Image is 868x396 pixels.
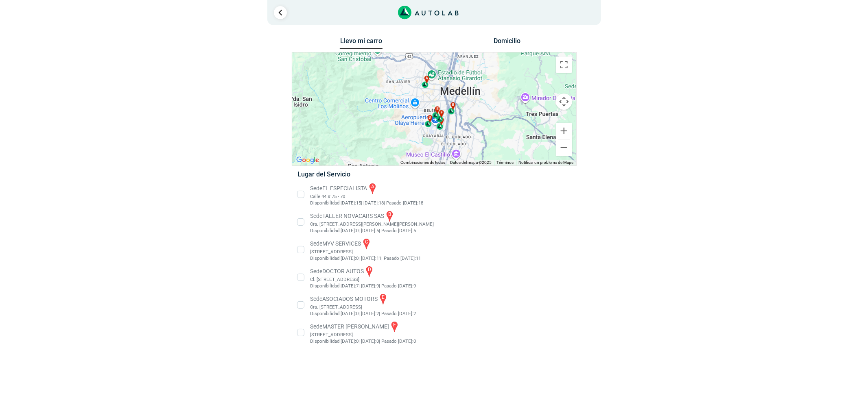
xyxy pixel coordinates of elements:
button: Cambiar a la vista en pantalla completa [556,57,572,73]
button: Controles de visualización del mapa [556,94,572,110]
a: Ir al paso anterior [274,6,287,19]
button: Combinaciones de teclas [401,160,446,165]
span: f [440,110,442,116]
button: Reducir [556,139,572,156]
a: Términos (se abre en una nueva pestaña) [497,160,514,165]
a: Link al sitio de autolab [398,8,459,16]
span: c [440,117,442,123]
img: Google [294,155,321,165]
a: Abre esta zona en Google Maps (se abre en una nueva ventana) [294,155,321,165]
h5: Lugar del Servicio [297,170,571,178]
button: Llevo mi carro [340,37,383,50]
span: Datos del mapa ©2025 [450,160,492,165]
button: Ampliar [556,123,572,139]
span: a [425,76,428,81]
span: b [452,102,454,107]
button: Domicilio [485,37,528,49]
a: Notificar un problema de Maps [519,160,574,165]
span: e [436,106,438,112]
span: d [429,115,431,121]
